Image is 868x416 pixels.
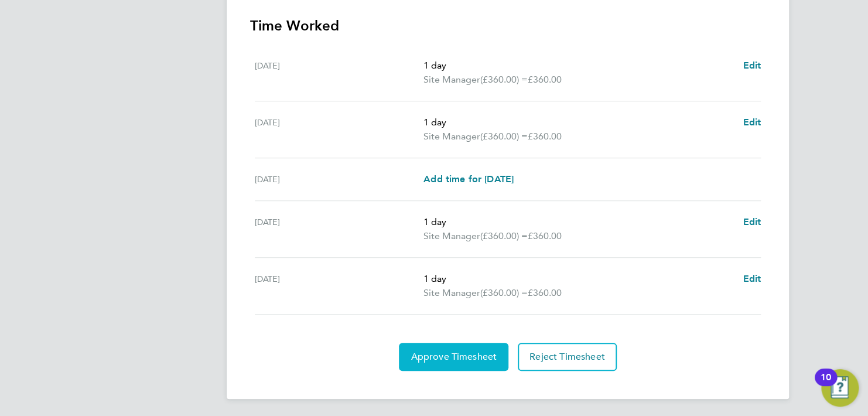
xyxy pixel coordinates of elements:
span: £360.00 [528,287,562,298]
span: (£360.00) = [480,74,528,85]
a: Edit [743,215,761,229]
span: (£360.00) = [480,230,528,241]
span: £360.00 [528,131,562,142]
h3: Time Worked [250,16,766,35]
span: (£360.00) = [480,287,528,298]
div: 10 [821,377,831,393]
span: £360.00 [528,230,562,241]
div: [DATE] [255,215,423,243]
div: [DATE] [255,172,423,186]
div: [DATE] [255,272,423,300]
button: Open Resource Center, 10 new notifications [821,369,859,407]
span: Site Manager [423,286,480,300]
a: Edit [743,59,761,73]
button: Reject Timesheet [518,343,617,371]
span: Edit [743,216,761,227]
div: [DATE] [255,59,423,87]
span: Edit [743,60,761,71]
span: £360.00 [528,74,562,85]
span: Site Manager [423,229,480,243]
span: Add time for [DATE] [423,173,514,185]
a: Edit [743,115,761,129]
p: 1 day [423,115,733,129]
a: Add time for [DATE] [423,172,514,186]
a: Edit [743,272,761,286]
div: [DATE] [255,115,423,144]
span: Approve Timesheet [411,351,497,363]
span: Edit [743,273,761,284]
button: Approve Timesheet [399,343,508,371]
span: (£360.00) = [480,131,528,142]
span: Reject Timesheet [529,351,605,363]
span: Edit [743,117,761,128]
span: Site Manager [423,129,480,144]
p: 1 day [423,59,733,73]
p: 1 day [423,215,733,229]
p: 1 day [423,272,733,286]
span: Site Manager [423,73,480,87]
